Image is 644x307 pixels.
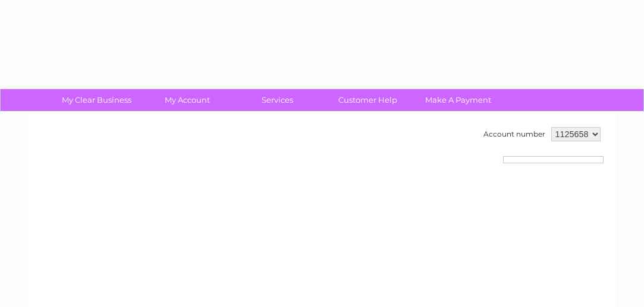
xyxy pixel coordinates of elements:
[480,124,548,144] td: Account number
[409,89,507,111] a: Make A Payment
[138,89,236,111] a: My Account
[48,89,146,111] a: My Clear Business
[228,89,326,111] a: Services
[319,89,417,111] a: Customer Help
